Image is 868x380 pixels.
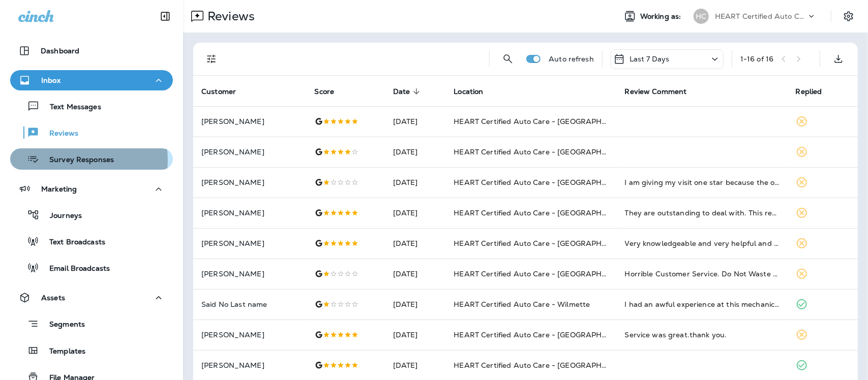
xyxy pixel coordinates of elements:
[10,231,173,252] button: Text Broadcasts
[625,177,780,187] div: I am giving my visit one star because the office receptionist is great. However my experience wit...
[201,331,298,339] p: [PERSON_NAME]
[201,300,298,308] p: Said No Last name
[454,147,636,156] span: HEART Certified Auto Care - [GEOGRAPHIC_DATA]
[796,87,822,96] span: Replied
[385,228,446,259] td: [DATE]
[454,117,636,126] span: HEART Certified Auto Care - [GEOGRAPHIC_DATA]
[385,167,446,198] td: [DATE]
[625,299,780,309] div: I had an awful experience at this mechanic shop when I came in with an urgent problem. My car was...
[385,137,446,167] td: [DATE]
[454,330,636,339] span: HEART Certified Auto Care - [GEOGRAPHIC_DATA]
[454,178,636,187] span: HEART Certified Auto Care - [GEOGRAPHIC_DATA]
[40,103,101,112] p: Text Messages
[40,211,82,221] p: Journeys
[201,87,236,96] span: Customer
[549,55,594,63] p: Auto refresh
[39,238,105,247] p: Text Broadcasts
[203,9,255,24] p: Reviews
[201,178,298,186] p: [PERSON_NAME]
[454,208,636,217] span: HEART Certified Auto Care - [GEOGRAPHIC_DATA]
[39,264,110,274] p: Email Broadcasts
[10,340,173,361] button: Templates
[10,41,173,61] button: Dashboard
[201,209,298,217] p: [PERSON_NAME]
[201,148,298,156] p: [PERSON_NAME]
[840,7,858,25] button: Settings
[10,257,173,278] button: Email Broadcasts
[39,129,78,139] p: Reviews
[201,270,298,278] p: [PERSON_NAME]
[201,49,222,69] button: Filters
[630,55,670,63] p: Last 7 Days
[39,320,85,330] p: Segments
[10,70,173,90] button: Inbox
[385,106,446,137] td: [DATE]
[454,269,636,278] span: HEART Certified Auto Care - [GEOGRAPHIC_DATA]
[498,49,518,69] button: Search Reviews
[201,87,249,96] span: Customer
[625,330,780,340] div: Service was great.thank you.
[625,269,780,279] div: Horrible Customer Service. Do Not Waste your time or $$ here. I remember them being scammers and ...
[151,6,179,26] button: Collapse Sidebar
[41,47,79,55] p: Dashboard
[393,87,410,96] span: Date
[828,49,849,69] button: Export as CSV
[41,185,77,193] p: Marketing
[201,361,298,369] p: [PERSON_NAME]
[625,87,700,96] span: Review Comment
[10,313,173,335] button: Segments
[796,87,835,96] span: Replied
[740,55,773,63] div: 1 - 16 of 16
[454,361,636,370] span: HEART Certified Auto Care - [GEOGRAPHIC_DATA]
[39,155,114,165] p: Survey Responses
[315,87,335,96] span: Score
[201,117,298,125] p: [PERSON_NAME]
[454,300,590,309] span: HEART Certified Auto Care - Wilmette
[385,198,446,228] td: [DATE]
[10,148,173,170] button: Survey Responses
[715,12,806,20] p: HEART Certified Auto Care
[625,87,687,96] span: Review Comment
[454,87,483,96] span: Location
[625,238,780,248] div: Very knowledgeable and very helpful and kind
[201,239,298,247] p: [PERSON_NAME]
[10,122,173,143] button: Reviews
[694,9,709,24] div: HC
[41,76,61,84] p: Inbox
[640,12,683,21] span: Working as:
[625,208,780,218] div: They are outstanding to deal with. This reminds of the old time honest and trustworthy auto speci...
[385,320,446,350] td: [DATE]
[385,259,446,289] td: [DATE]
[10,96,173,117] button: Text Messages
[315,87,348,96] span: Score
[39,347,85,357] p: Templates
[454,87,496,96] span: Location
[10,288,173,308] button: Assets
[10,179,173,199] button: Marketing
[10,204,173,226] button: Journeys
[393,87,424,96] span: Date
[454,239,636,248] span: HEART Certified Auto Care - [GEOGRAPHIC_DATA]
[41,294,65,302] p: Assets
[385,289,446,320] td: [DATE]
